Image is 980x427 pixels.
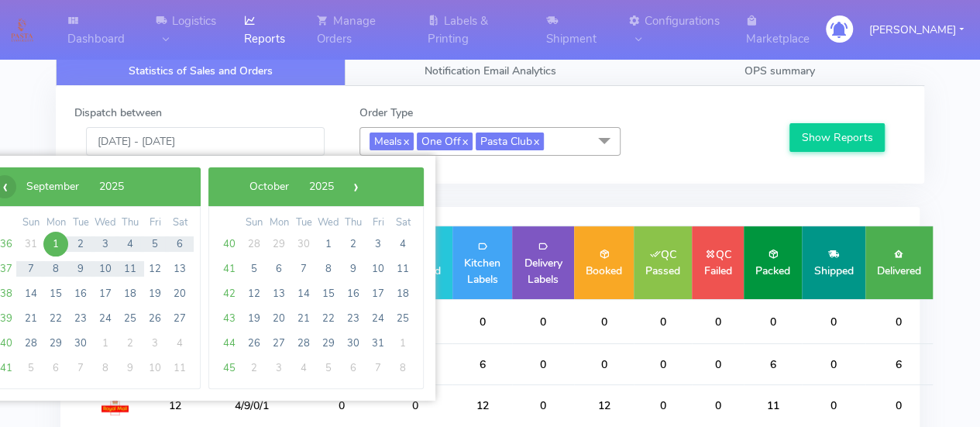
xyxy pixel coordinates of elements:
[68,232,93,257] span: 2
[217,257,242,281] span: 41
[118,356,143,381] span: 9
[316,232,341,257] span: 1
[366,356,390,381] span: 7
[68,257,93,281] span: 9
[802,344,865,384] td: 0
[865,299,933,344] td: 0
[692,226,743,299] td: QC Failed
[366,306,390,331] span: 24
[634,299,692,344] td: 0
[143,257,167,281] span: 12
[266,215,291,232] th: weekday
[43,306,68,331] span: 22
[43,257,68,281] span: 8
[93,281,118,306] span: 17
[242,281,266,306] span: 12
[402,133,409,149] a: x
[366,215,390,232] th: weekday
[217,331,242,356] span: 44
[390,281,415,306] span: 18
[242,331,266,356] span: 26
[341,232,366,257] span: 2
[167,356,192,381] span: 11
[291,356,316,381] span: 4
[512,299,573,344] td: 0
[19,257,43,281] span: 7
[93,232,118,257] span: 3
[217,356,242,381] span: 45
[68,356,93,381] span: 7
[532,133,539,149] a: x
[43,281,68,306] span: 15
[167,257,192,281] span: 13
[239,175,299,198] button: October
[366,257,390,281] span: 10
[101,397,129,415] img: Royal Mail
[242,257,266,281] span: 5
[266,306,291,331] span: 20
[242,356,266,381] span: 2
[299,175,344,198] button: 2025
[341,257,366,281] span: 9
[512,344,573,384] td: 0
[304,384,378,427] td: 0
[242,215,266,232] th: weekday
[118,306,143,331] span: 25
[452,299,512,344] td: 0
[634,226,692,299] td: QC Passed
[93,331,118,356] span: 1
[744,384,802,427] td: 11
[74,105,162,121] label: Dispatch between
[16,175,89,198] button: September
[512,384,573,427] td: 0
[865,384,933,427] td: 0
[291,306,316,331] span: 21
[93,257,118,281] span: 10
[344,175,367,198] span: ›
[19,306,43,331] span: 21
[118,257,143,281] span: 11
[574,384,634,427] td: 12
[143,281,167,306] span: 19
[129,64,273,78] span: Statistics of Sales and Orders
[217,306,242,331] span: 43
[379,384,452,427] td: 0
[316,331,341,356] span: 29
[216,176,367,191] bs-datepicker-navigation-view: ​ ​ ​
[217,232,242,257] span: 40
[89,175,134,198] button: 2025
[865,226,933,299] td: Delivered
[341,331,366,356] span: 30
[68,215,93,232] th: weekday
[19,331,43,356] span: 28
[574,299,634,344] td: 0
[242,306,266,331] span: 19
[634,344,692,384] td: 0
[266,331,291,356] span: 27
[341,281,366,306] span: 16
[266,281,291,306] span: 13
[19,281,43,306] span: 14
[118,232,143,257] span: 4
[341,306,366,331] span: 23
[242,232,266,257] span: 28
[692,384,743,427] td: 0
[390,306,415,331] span: 25
[574,226,634,299] td: Booked
[390,356,415,381] span: 8
[217,281,242,306] span: 42
[574,344,634,384] td: 0
[167,232,192,257] span: 6
[291,257,316,281] span: 7
[341,215,366,232] th: weekday
[266,356,291,381] span: 3
[366,281,390,306] span: 17
[43,232,68,257] span: 1
[99,179,124,194] span: 2025
[118,215,143,232] th: weekday
[68,331,93,356] span: 30
[316,306,341,331] span: 22
[692,299,743,344] td: 0
[744,344,802,384] td: 6
[417,133,473,150] span: One Off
